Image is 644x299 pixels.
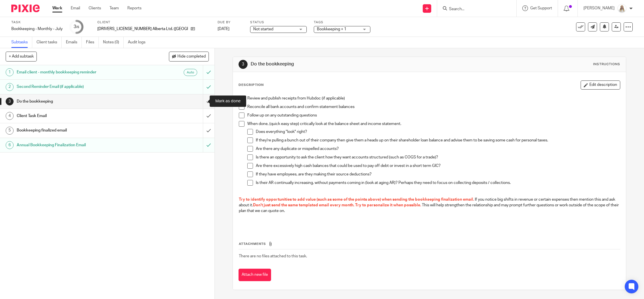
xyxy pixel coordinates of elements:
span: Not started [253,27,273,31]
span: [DATE] [218,27,229,31]
div: 3 [239,60,248,69]
div: 6 [6,141,14,149]
p: Description [239,83,264,87]
a: Reports [127,5,141,11]
div: 1 [6,68,14,76]
p: Is their AR continually increasing, without payments coming in (look at aging AR)? Perhaps they n... [256,180,620,186]
h1: Do the bookkeeping [17,97,137,106]
p: [DRIVERS_LICENSE_NUMBER] Alberta Ltd. ([GEOGRAPHIC_DATA]) [97,26,188,32]
h1: Email client - monthly bookkeeping reminder [17,68,137,77]
div: 4 [6,112,14,120]
span: Bookkeeping + 1 [317,27,346,31]
small: /6 [76,26,79,29]
span: Don't just send the same templated email every month. Try to personalize it when possible. [253,203,421,207]
p: Does everything "look" right? [256,129,620,135]
p: Are there any duplicate or mispelled accounts? [256,146,620,152]
img: Pixie [11,5,40,12]
h1: Second Reminder Email (if applicable) [17,82,137,91]
a: Subtasks [11,37,32,48]
button: Attach new file [239,269,271,281]
a: Emails [66,37,82,48]
h1: Bookkeeping finalized email [17,126,137,135]
label: Due by [218,20,243,25]
div: Bookkeeping - Monthly - July [11,26,63,32]
label: Task [11,20,63,25]
p: [PERSON_NAME] [583,5,615,11]
p: Reconcile all bank accounts and confirm statement balances [247,104,620,110]
p: If they're pulling a bunch out of their company then give them a heads up on their shareholder lo... [256,137,620,143]
label: Tags [314,20,370,25]
button: Hide completed [169,52,209,61]
div: 3 [6,97,14,105]
span: Attachments [239,242,266,245]
span: There are no files attached to this task. [239,254,307,258]
p: If you notice big shifts in revenue or certain expenses then mention this and ask about it. This ... [239,197,620,214]
p: Follow up on any outstanding questions [247,113,620,118]
h1: Annual Bookkeeping Finalization Email [17,141,137,149]
p: If they have employees, are they making their source deductions? [256,171,620,177]
a: Client tasks [37,37,62,48]
h1: Client Task Email [17,112,137,120]
div: 5 [6,127,14,135]
img: Headshot%2011-2024%20white%20background%20square%202.JPG [617,4,626,13]
button: + Add subtask [6,52,37,61]
a: Audit logs [128,37,150,48]
p: Are there excessively high cash balances that could be used to pay off debt or invest in a short ... [256,163,620,169]
a: Team [110,5,119,11]
div: Auto [184,69,197,76]
p: Is there an opportunity to ask the client how they want accounts structured (such as COGS for a t... [256,154,620,160]
a: Notes (0) [103,37,124,48]
input: Search [448,7,499,12]
button: Edit description [581,80,620,90]
span: Try to identify opportunities to add value (such as some of the points above) when sending the bo... [239,198,474,202]
label: Client [97,20,211,25]
a: Email [71,5,80,11]
div: Instructions [593,62,620,67]
a: Files [86,37,99,48]
h1: Do the bookkeeping [251,61,441,67]
label: Status [250,20,307,25]
div: 3 [74,24,79,30]
span: Hide completed [177,54,206,59]
a: Clients [89,5,101,11]
p: Review and publish receipts from Hubdoc (if applicable) [247,96,620,101]
div: 2 [6,83,14,91]
p: When done, (quick easy step) critically look at the balance sheet and income statement. [247,121,620,127]
span: Get Support [530,6,552,10]
a: Work [52,5,62,11]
